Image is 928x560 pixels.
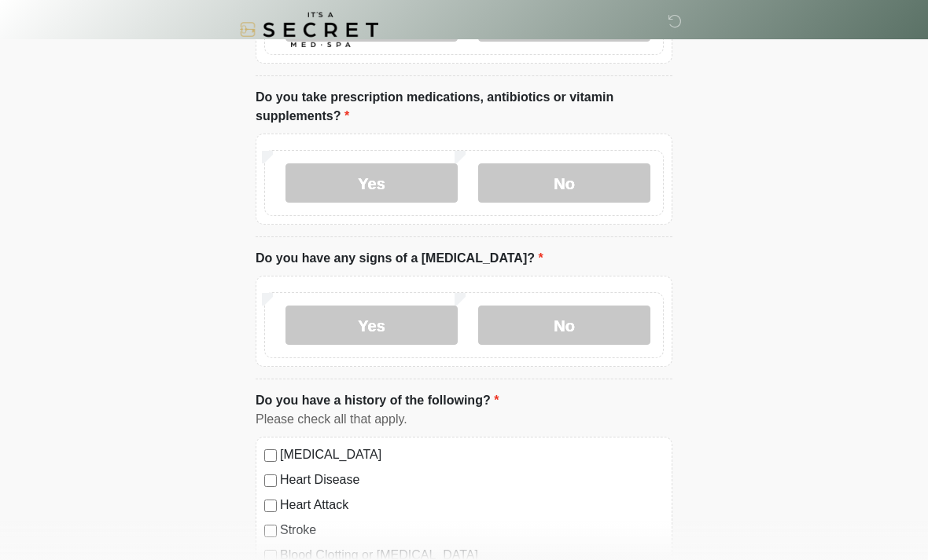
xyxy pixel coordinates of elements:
[280,470,664,489] label: Heart Disease
[280,496,664,514] label: Heart Attack
[285,163,458,203] label: Yes
[256,410,672,429] div: Please check all that apply.
[256,391,499,410] label: Do you have a history of the following?
[478,163,650,203] label: No
[478,306,650,345] label: No
[264,449,277,462] input: [MEDICAL_DATA]
[264,525,277,537] input: Stroke
[256,88,672,126] label: Do you take prescription medications, antibiotics or vitamin supplements?
[280,445,664,464] label: [MEDICAL_DATA]
[264,500,277,512] input: Heart Attack
[240,12,378,47] img: It's A Secret Med Spa Logo
[264,474,277,487] input: Heart Disease
[285,306,458,345] label: Yes
[280,521,664,540] label: Stroke
[256,249,543,268] label: Do you have any signs of a [MEDICAL_DATA]?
